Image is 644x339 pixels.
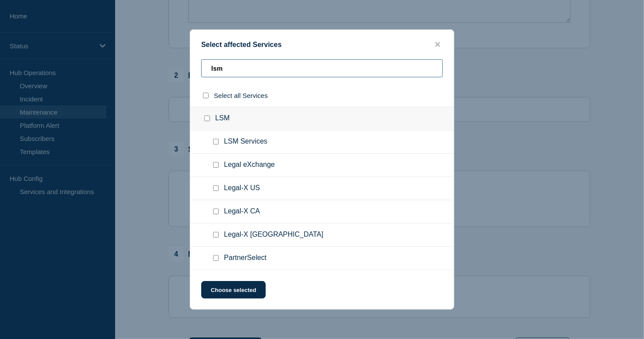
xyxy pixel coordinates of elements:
[213,185,219,191] input: Legal-X US checkbox
[190,107,454,130] div: LSM
[201,281,266,299] button: Choose selected
[224,254,267,263] span: PartnerSelect
[433,40,443,49] button: close button
[224,161,275,169] span: Legal eXchange
[224,137,268,146] span: LSM Services
[204,115,210,121] input: LSM checkbox
[213,162,219,168] input: Legal eXchange checkbox
[213,232,219,238] input: Legal-X UK checkbox
[213,139,219,144] input: LSM Services checkbox
[213,209,219,214] input: Legal-X CA checkbox
[224,231,323,239] span: Legal-X [GEOGRAPHIC_DATA]
[224,184,260,193] span: Legal-X US
[224,207,260,216] span: Legal-X CA
[203,93,209,98] input: select all checkbox
[190,40,454,49] div: Select affected Services
[214,92,268,99] span: Select all Services
[201,59,443,77] input: Search
[213,255,219,261] input: PartnerSelect checkbox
